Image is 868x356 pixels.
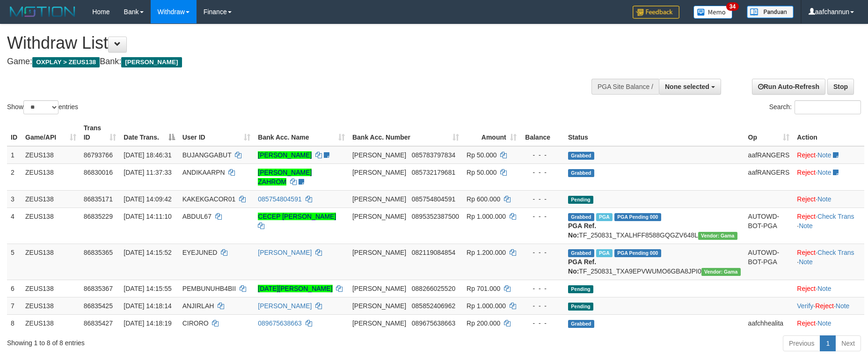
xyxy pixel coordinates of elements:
[799,258,813,266] a: Note
[793,119,864,146] th: Action
[352,213,406,220] span: [PERSON_NAME]
[7,119,22,146] th: ID
[349,119,463,146] th: Bank Acc. Number: activate to sort column ascending
[7,208,22,244] td: 4
[467,213,506,220] span: Rp 1.000.000
[182,285,236,292] span: PEMBUNUHB4BII
[121,57,182,67] span: [PERSON_NAME]
[799,222,813,230] a: Note
[7,297,22,314] td: 7
[182,213,212,220] span: ABDUL67
[7,146,22,164] td: 1
[827,79,854,95] a: Stop
[568,249,594,257] span: Grabbed
[467,195,500,203] span: Rp 600.000
[352,249,406,256] span: [PERSON_NAME]
[665,83,709,90] span: None selected
[22,280,80,297] td: ZEUS138
[817,151,832,159] a: Note
[412,151,455,159] span: Copy 085783797834 to clipboard
[124,285,171,292] span: [DATE] 14:15:55
[568,222,596,239] b: PGA Ref. No:
[467,169,497,176] span: Rp 50.000
[633,6,679,19] img: Feedback.jpg
[467,319,500,327] span: Rp 200.000
[467,249,506,256] span: Rp 1.200.000
[793,244,864,280] td: · ·
[352,319,406,327] span: [PERSON_NAME]
[564,119,744,146] th: Status
[7,100,78,114] label: Show entries
[352,195,406,203] span: [PERSON_NAME]
[467,285,500,292] span: Rp 701.000
[7,334,355,348] div: Showing 1 to 8 of 8 entries
[744,163,794,190] td: aafRANGERS
[797,169,816,176] a: Reject
[84,302,113,310] span: 86835425
[698,232,737,240] span: Vendor URL: https://trx31.1velocity.biz
[568,213,594,221] span: Grabbed
[412,213,459,220] span: Copy 0895352387500 to clipboard
[258,195,301,203] a: 085754804591
[793,297,864,314] td: · ·
[744,208,794,244] td: AUTOWD-BOT-PGA
[817,319,832,327] a: Note
[815,302,834,310] a: Reject
[524,212,561,221] div: - - -
[179,119,255,146] th: User ID: activate to sort column ascending
[744,146,794,164] td: aafRANGERS
[412,249,455,256] span: Copy 082119084854 to clipboard
[22,119,80,146] th: Game/API: activate to sort column ascending
[84,151,113,159] span: 86793766
[124,319,171,327] span: [DATE] 14:18:19
[614,249,661,257] span: PGA Pending
[568,169,594,177] span: Grabbed
[524,284,561,293] div: - - -
[84,213,113,220] span: 86835229
[258,285,332,292] a: [DATE][PERSON_NAME]
[182,302,214,310] span: ANJIRLAH
[797,285,816,292] a: Reject
[124,213,171,220] span: [DATE] 14:11:10
[564,208,744,244] td: TF_250831_TXALHFF8588GQGZV648L
[7,314,22,332] td: 8
[783,335,820,351] a: Previous
[22,297,80,314] td: ZEUS138
[182,169,225,176] span: ANDIKAARPN
[793,163,864,190] td: ·
[84,195,113,203] span: 86835171
[744,244,794,280] td: AUTOWD-BOT-PGA
[568,285,593,293] span: Pending
[84,169,113,176] span: 86830016
[22,190,80,208] td: ZEUS138
[817,195,832,203] a: Note
[258,319,301,327] a: 089675638663
[352,169,406,176] span: [PERSON_NAME]
[124,195,171,203] span: [DATE] 14:09:42
[817,249,854,256] a: Check Trans
[793,208,864,244] td: · ·
[23,100,58,114] select: Showentries
[795,100,861,114] input: Search:
[836,302,850,310] a: Note
[568,303,593,311] span: Pending
[412,285,455,292] span: Copy 088266025520 to clipboard
[258,213,336,220] a: CECEP [PERSON_NAME]
[412,302,455,310] span: Copy 085852406962 to clipboard
[84,285,113,292] span: 86835367
[797,213,816,220] a: Reject
[7,190,22,208] td: 3
[124,302,171,310] span: [DATE] 14:18:14
[7,280,22,297] td: 6
[258,249,312,256] a: [PERSON_NAME]
[84,319,113,327] span: 86835427
[84,249,113,256] span: 86835365
[258,302,312,310] a: [PERSON_NAME]
[614,213,661,221] span: PGA Pending
[412,195,455,203] span: Copy 085754804591 to clipboard
[568,152,594,160] span: Grabbed
[793,190,864,208] td: ·
[22,146,80,164] td: ZEUS138
[747,6,794,18] img: panduan.png
[254,119,349,146] th: Bank Acc. Name: activate to sort column ascending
